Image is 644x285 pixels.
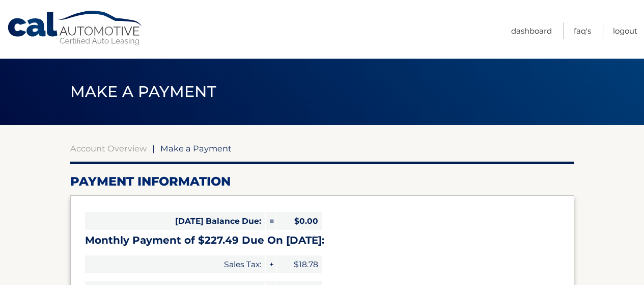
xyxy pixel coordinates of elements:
[613,22,637,39] a: Logout
[266,212,276,230] span: =
[574,22,591,39] a: FAQ's
[266,255,276,273] span: +
[276,212,322,230] span: $0.00
[70,143,147,153] a: Account Overview
[85,255,265,273] span: Sales Tax:
[160,143,232,153] span: Make a Payment
[276,255,322,273] span: $18.78
[70,174,574,189] h2: Payment Information
[85,234,559,247] h3: Monthly Payment of $227.49 Due On [DATE]:
[7,10,144,46] a: Cal Automotive
[85,212,265,230] span: [DATE] Balance Due:
[70,82,216,101] span: Make a Payment
[152,143,155,153] span: |
[511,22,552,39] a: Dashboard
